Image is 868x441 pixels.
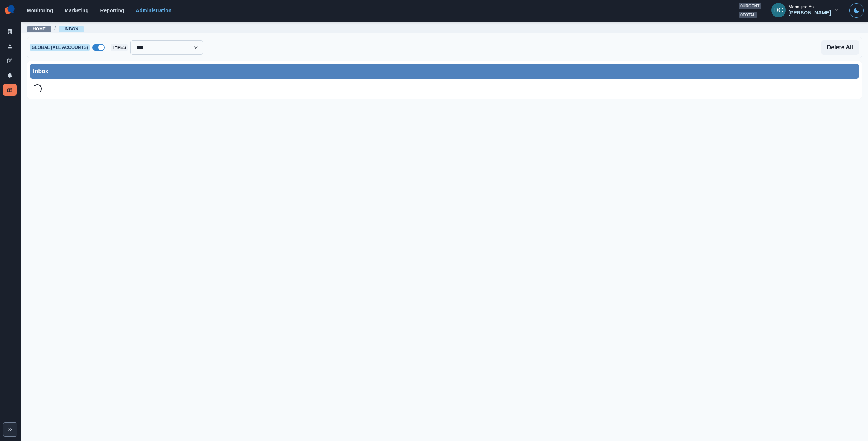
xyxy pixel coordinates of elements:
[100,8,124,13] a: Reporting
[33,26,46,31] a: Home
[789,10,831,16] div: [PERSON_NAME]
[773,1,784,19] div: David Colangelo
[3,422,17,437] button: Expand
[65,26,78,31] a: Inbox
[3,55,17,67] a: Draft Posts
[3,26,17,38] a: Clients
[821,40,859,55] button: Delete All
[3,70,17,81] a: Notifications
[54,25,56,33] span: /
[3,84,17,96] a: Inbox
[33,67,856,76] div: Inbox
[739,12,757,18] span: 0 total
[65,8,88,13] a: Marketing
[27,25,84,33] nav: breadcrumb
[765,3,845,17] button: Managing As[PERSON_NAME]
[739,3,761,9] span: 0 urgent
[849,3,864,18] button: Toggle Mode
[30,44,90,51] span: Global (All Accounts)
[136,8,172,13] a: Administration
[3,41,17,52] a: Users
[27,8,53,13] a: Monitoring
[789,4,814,9] div: Managing As
[111,44,128,51] span: Types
